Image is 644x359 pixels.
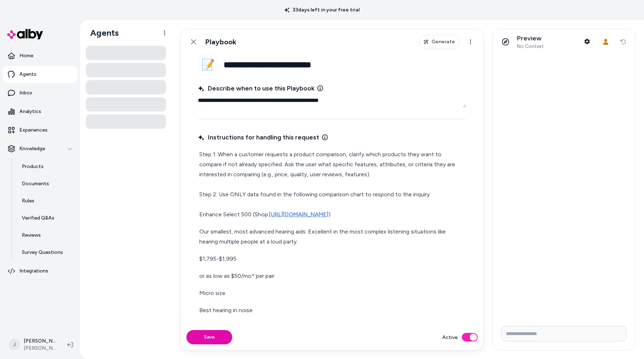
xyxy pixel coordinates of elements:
[15,158,77,175] a: Products
[280,6,364,14] p: 33 days left in your free trial
[3,103,77,120] a: Analytics
[22,249,63,256] p: Survey Questions
[199,271,465,281] p: or as low as $50/mo* per pair
[19,127,48,134] p: Experiences
[3,140,77,157] button: Knowledge
[198,83,314,93] span: Describe when to use this Playbook
[419,35,460,49] button: Generate
[199,149,465,220] p: Step 1: When a customer requests a product comparison, clarify which products they want to compar...
[15,175,77,192] a: Documents
[442,334,458,341] label: Active
[24,338,56,345] p: [PERSON_NAME]
[517,34,544,43] p: Preview
[501,326,626,341] input: Write your prompt here
[15,227,77,244] a: Reviews
[19,89,32,97] p: Inbox
[269,211,328,218] a: [URL][DOMAIN_NAME]
[7,29,43,39] img: alby Logo
[199,288,465,298] p: Micro size
[9,339,20,350] span: J
[15,244,77,261] a: Survey Questions
[19,145,45,152] p: Knowledge
[15,192,77,210] a: Rules
[3,122,77,139] a: Experiences
[84,28,119,38] h1: Agents
[199,254,465,264] p: $1,795-$1,995
[19,52,33,59] p: Home
[19,267,48,275] p: Integrations
[22,197,34,205] p: Rules
[4,333,62,356] button: J[PERSON_NAME][PERSON_NAME]
[186,330,232,344] button: Save
[19,108,41,115] p: Analytics
[24,345,56,352] span: [PERSON_NAME]
[22,232,41,239] p: Reviews
[199,227,465,247] p: Our smallest, most advanced hearing aids. Excellent in the most complex listening situations like...
[199,305,465,315] p: Best hearing in noise
[3,66,77,83] a: Agents
[19,71,36,78] p: Agents
[517,43,544,50] span: No Context
[3,84,77,102] a: Inbox
[15,210,77,227] a: Verified Q&As
[198,55,218,75] button: 📝
[22,163,44,170] p: Products
[431,38,455,45] span: Generate
[3,262,77,280] a: Integrations
[3,47,77,64] a: Home
[22,180,49,187] p: Documents
[205,38,236,46] h1: Playbook
[198,132,319,142] span: Instructions for handling this request
[22,215,54,222] p: Verified Q&As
